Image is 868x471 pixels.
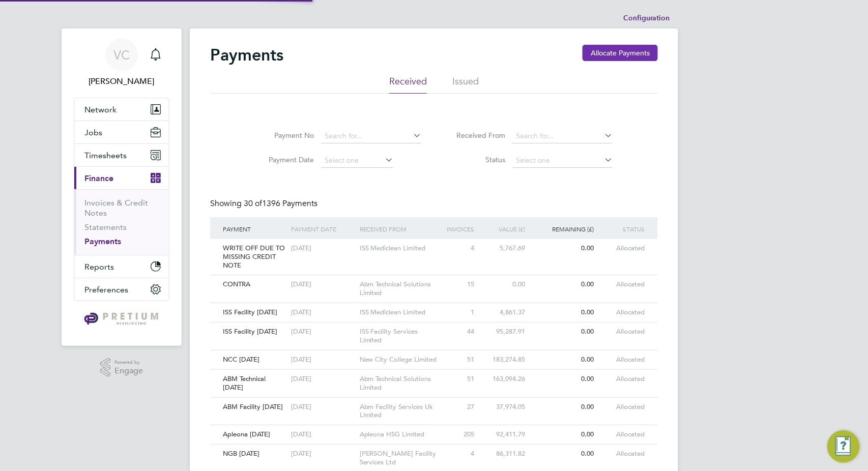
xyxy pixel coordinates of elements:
button: Network [74,98,169,121]
div: allocated [596,425,648,444]
div: 51 [443,350,477,369]
div: allocated [596,322,648,341]
div: 0.00 [528,445,596,463]
span: Jobs [84,128,102,137]
span: Valentina Cerulli [74,75,169,87]
div: 4,861.37 [477,303,528,322]
button: Preferences [74,278,169,301]
div: NCC [DATE] [220,350,288,369]
span: Reports [84,262,114,272]
div: 0.00 [528,322,596,341]
button: Jobs [74,121,169,143]
div: [DATE] [288,350,357,369]
a: ABM Facility [DATE][DATE]Abm Facility Services Uk Limited2737,974.050.00allocated [220,397,648,406]
input: Select one [512,154,613,168]
div: 0.00 [528,303,596,322]
span: VC [113,48,130,62]
button: Engage Resource Center [827,430,860,463]
div: 1 [443,303,477,322]
div: [DATE] [288,398,357,417]
div: 183,274.85 [477,350,528,369]
div: Finance [74,189,169,255]
div: [DATE] [288,370,357,389]
span: Timesheets [84,151,127,160]
div: 0.00 [528,275,596,294]
span: Finance [84,173,113,183]
div: [DATE] [288,275,357,294]
div: 0.00 [528,398,596,417]
div: Apleona [DATE] [220,425,288,444]
div: [DATE] [288,322,357,341]
div: ISS Facility [DATE] [220,303,288,322]
label: Payment No [255,131,314,140]
div: 4 [443,239,477,258]
div: allocated [596,303,648,322]
div: INVOICES [443,217,477,241]
div: 205 [443,425,477,444]
div: ISS Facility Services Limited [357,322,443,350]
a: WRITE OFF DUE TO MISSING CREDIT NOTE[DATE]ISS Mediclean Limited45,767.690.00allocated [220,239,648,247]
img: pretium-logo-retina.png [81,311,161,328]
div: RECEIVED FROM [357,217,443,241]
div: [DATE] [288,425,357,444]
a: NGB [DATE][DATE][PERSON_NAME] Facility Services Ltd486,311.820.00allocated [220,444,648,453]
li: Configuration [623,8,670,28]
button: Allocate Payments [583,45,658,61]
a: CONTRA[DATE]Abm Technical Solutions Limited150.000.00allocated [220,275,648,283]
div: 5,767.69 [477,239,528,258]
span: 30 of [244,198,262,209]
a: NCC [DATE][DATE]New City College Limited51183,274.850.00allocated [220,350,648,359]
div: Abm Technical Solutions Limited [357,370,443,397]
a: Go to home page [74,311,169,328]
input: Search for... [321,129,421,143]
div: 0.00 [477,275,528,294]
div: Apleona HSG Limited [357,425,443,444]
div: PAYMENT DATE [288,217,357,241]
div: 92,411.79 [477,425,528,444]
div: 44 [443,322,477,341]
a: Invoices & Credit Notes [84,198,148,218]
div: 15 [443,275,477,294]
li: Issued [452,75,479,94]
button: Timesheets [74,144,169,166]
div: REMAINING (£) [528,217,596,241]
a: ISS Facility [DATE][DATE]ISS Mediclean Limited14,861.370.00allocated [220,303,648,311]
div: allocated [596,275,648,294]
div: NGB [DATE] [220,445,288,463]
div: 0.00 [528,239,596,258]
div: 27 [443,398,477,417]
span: Network [84,105,117,114]
div: ABM Facility [DATE] [220,398,288,417]
li: Received [389,75,427,94]
div: 0.00 [528,425,596,444]
a: Apleona [DATE][DATE]Apleona HSG Limited20592,411.790.00allocated [220,425,648,433]
button: Reports [74,255,169,278]
div: [DATE] [288,239,357,258]
div: Abm Technical Solutions Limited [357,275,443,303]
button: Finance [74,167,169,189]
div: VALUE (£) [477,217,528,241]
input: Select one [321,154,393,168]
div: allocated [596,370,648,389]
div: 0.00 [528,370,596,389]
nav: Main navigation [62,28,182,346]
div: 4 [443,445,477,463]
h2: Payments [210,45,283,65]
div: 0.00 [528,350,596,369]
a: Statements [84,222,127,232]
div: ABM Technical [DATE] [220,370,288,397]
div: WRITE OFF DUE TO MISSING CREDIT NOTE [220,239,288,275]
span: Powered by [114,358,143,367]
div: Showing [210,198,320,209]
div: Abm Facility Services Uk Limited [357,398,443,425]
div: CONTRA [220,275,288,294]
div: allocated [596,445,648,463]
div: STATUS [596,217,648,241]
div: ISS Mediclean Limited [357,303,443,322]
div: allocated [596,350,648,369]
div: 37,974.05 [477,398,528,417]
div: allocated [596,239,648,258]
a: ABM Technical [DATE][DATE]Abm Technical Solutions Limited51163,094.260.00allocated [220,369,648,378]
a: VC[PERSON_NAME] [74,39,169,87]
div: 95,287.91 [477,322,528,341]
